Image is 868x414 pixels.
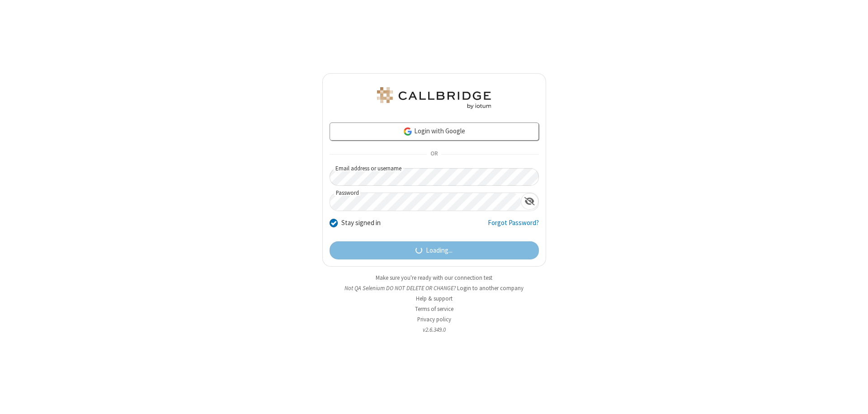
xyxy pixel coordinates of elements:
div: Show password [521,193,538,210]
label: Stay signed in [341,218,381,228]
img: google-icon.png [403,127,413,136]
li: v2.6.349.0 [322,325,546,334]
a: Privacy policy [417,315,451,323]
li: Not QA Selenium DO NOT DELETE OR CHANGE? [322,284,546,292]
a: Help & support [416,295,453,302]
img: QA Selenium DO NOT DELETE OR CHANGE [375,87,493,109]
button: Loading... [330,241,539,259]
a: Login with Google [330,122,539,141]
input: Email address or username [330,168,539,186]
button: Login to another company [457,284,524,292]
span: Loading... [426,245,453,256]
a: Forgot Password? [488,218,539,235]
span: OR [427,148,441,161]
input: Password [330,193,521,211]
a: Terms of service [415,305,453,313]
a: Make sure you're ready with our connection test [376,274,492,282]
